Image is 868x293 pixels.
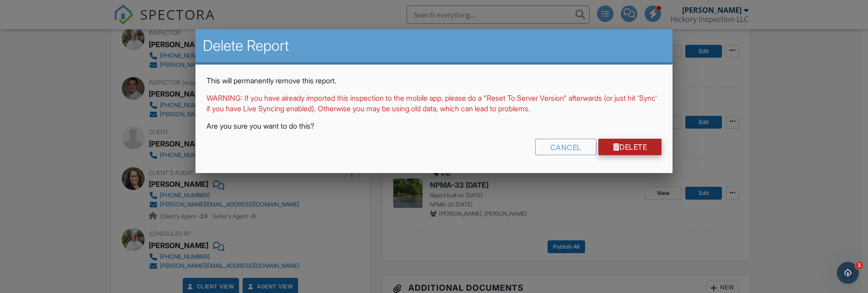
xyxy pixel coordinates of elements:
[206,76,662,86] p: This will permanently remove this report.
[535,139,597,155] div: Cancel
[856,262,863,269] span: 1
[837,262,859,284] iframe: Intercom live chat
[203,37,666,55] h2: Delete Report
[598,139,662,155] a: Delete
[206,93,662,114] p: WARNING: If you have already imported this inspection to the mobile app, please do a "Reset To Se...
[206,121,662,131] p: Are you sure you want to do this?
